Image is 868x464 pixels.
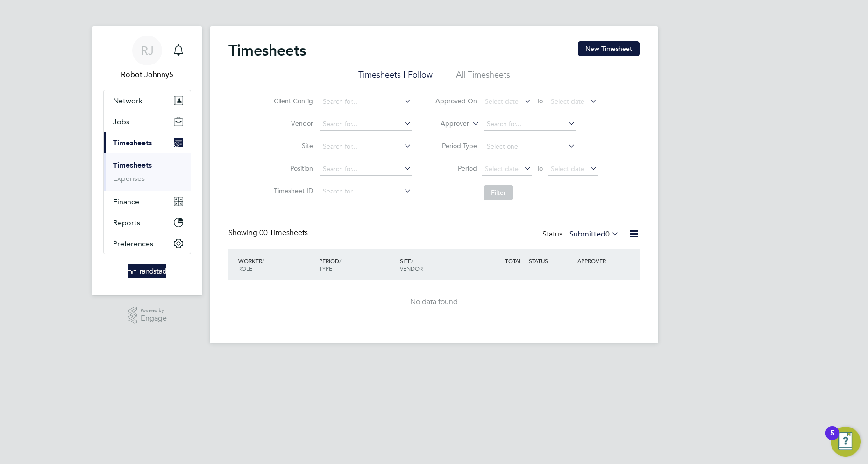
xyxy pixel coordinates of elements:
button: Finance [104,191,191,212]
input: Search for... [484,118,576,131]
span: ROLE [238,264,252,272]
button: Network [104,90,191,111]
button: Jobs [104,111,191,132]
span: / [339,257,341,264]
div: No data found [238,297,630,307]
span: TYPE [319,264,332,272]
li: All Timesheets [456,69,510,86]
span: Preferences [113,239,153,248]
span: Jobs [113,117,129,126]
div: 5 [830,433,834,445]
span: RJ [141,44,154,57]
span: 00 Timesheets [259,228,308,237]
span: Network [113,96,142,105]
div: Timesheets [104,153,191,191]
span: 0 [605,229,610,239]
button: Timesheets [104,132,191,153]
div: STATUS [526,252,575,269]
span: / [262,257,264,264]
label: Timesheet ID [271,186,313,195]
span: Powered by [141,307,167,314]
img: randstad-logo-retina.png [128,264,167,278]
label: Submitted [569,229,619,239]
span: To [534,95,546,107]
span: TOTAL [505,257,522,264]
label: Site [271,142,313,150]
span: Select date [485,164,519,173]
a: Go to home page [103,264,191,278]
input: Search for... [320,140,412,153]
div: PERIOD [317,252,398,277]
span: Select date [551,164,584,173]
a: RJRobot Johnny5 [103,36,191,80]
button: Reports [104,212,191,233]
span: To [534,162,546,174]
span: Finance [113,197,139,206]
span: Robot Johnny5 [103,69,191,80]
span: Reports [113,218,140,227]
input: Search for... [320,185,412,198]
div: WORKER [236,252,317,277]
label: Vendor [271,119,313,128]
button: New Timesheet [578,41,640,56]
span: Engage [141,314,167,322]
input: Search for... [320,95,412,108]
h2: Timesheets [228,41,306,60]
label: Approver [427,119,469,128]
input: Search for... [320,118,412,131]
label: Approved On [435,97,477,105]
input: Search for... [320,163,412,176]
li: Timesheets I Follow [358,69,433,86]
div: APPROVER [575,252,624,269]
span: Select date [485,97,519,106]
div: Showing [228,228,310,238]
input: Select one [484,140,576,153]
label: Position [271,164,313,172]
button: Filter [484,185,513,200]
span: VENDOR [400,264,423,272]
div: SITE [398,252,478,277]
button: Open Resource Center, 5 new notifications [831,427,861,457]
span: Select date [551,97,584,106]
a: Timesheets [113,161,152,170]
button: Preferences [104,233,191,254]
nav: Main navigation [92,26,202,295]
label: Period Type [435,142,477,150]
a: Expenses [113,174,145,183]
span: Timesheets [113,138,152,147]
span: / [411,257,413,264]
a: Powered byEngage [128,307,167,324]
div: Status [542,228,621,241]
label: Client Config [271,97,313,105]
label: Period [435,164,477,172]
